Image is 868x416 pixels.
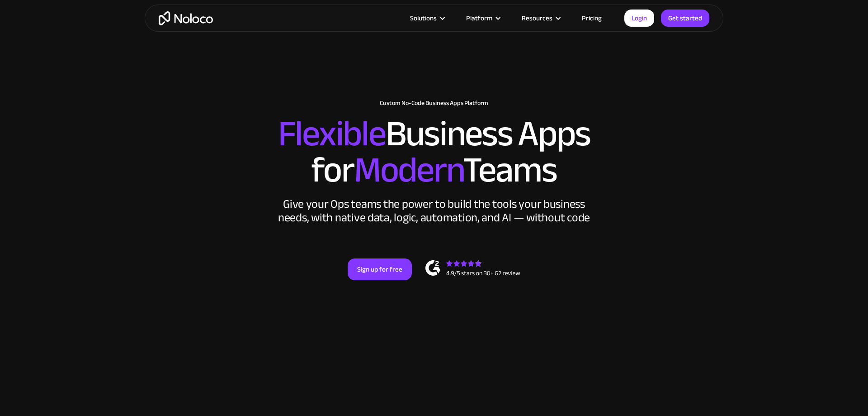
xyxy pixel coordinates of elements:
div: Give your Ops teams the power to build the tools your business needs, with native data, logic, au... [276,197,592,225]
div: Platform [455,12,510,24]
a: Get started [661,10,709,27]
div: Resources [522,12,552,24]
a: home [159,11,213,25]
a: Login [624,10,654,27]
div: Resources [510,12,571,24]
span: Modern [354,136,463,204]
div: Platform [466,12,492,24]
div: Solutions [410,12,437,24]
h2: Business Apps for Teams [154,116,714,188]
span: Flexible [278,100,386,167]
h1: Custom No-Code Business Apps Platform [154,100,714,107]
a: Sign up for free [348,258,412,280]
a: Pricing [571,12,613,24]
div: Solutions [399,12,455,24]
